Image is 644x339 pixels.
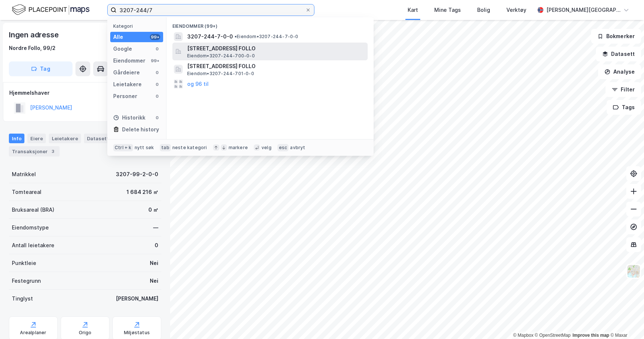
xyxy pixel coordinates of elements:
button: Analyse [598,64,641,79]
div: Google [113,44,132,53]
img: logo.f888ab2527a4732fd821a326f86c7f29.svg [12,3,90,16]
button: Tag [9,61,73,76]
div: esc [277,144,289,151]
div: Leietakere [49,134,81,143]
div: Miljøstatus [124,330,150,336]
div: 3 [49,148,57,155]
a: Improve this map [573,333,609,338]
div: Nei [150,259,158,268]
div: 99+ [150,58,160,64]
div: Transaksjoner [9,146,60,157]
div: 0 [154,93,160,99]
div: Leietakere [113,80,142,89]
div: Alle [113,33,123,41]
div: Origo [79,330,92,336]
div: avbryt [290,145,305,151]
div: Mine Tags [434,6,461,14]
div: Personer [113,92,137,101]
div: Kategori [113,23,163,29]
div: Eiendomstype [12,223,49,232]
div: Nei [150,276,158,285]
span: Eiendom • 3207-244-700-0-0 [187,53,255,59]
div: 0 ㎡ [148,205,158,214]
div: Punktleie [12,259,36,268]
div: 99+ [150,34,160,40]
div: Bruksareal (BRA) [12,205,54,214]
div: tab [160,144,171,151]
div: 0 [154,81,160,87]
div: neste kategori [172,145,207,151]
div: Festegrunn [12,276,41,285]
input: Søk på adresse, matrikkel, gårdeiere, leietakere eller personer [117,4,305,16]
div: Eiendommer [113,56,145,65]
div: Tomteareal [12,188,41,197]
button: Datasett [596,47,641,61]
div: 0 [155,241,158,250]
div: Ingen adresse [9,29,60,41]
div: Nordre Follo, 99/2 [9,44,55,53]
div: Delete history [122,125,159,134]
div: markere [229,145,248,151]
span: Eiendom • 3207-244-7-0-0 [235,34,299,40]
a: OpenStreetMap [535,333,571,338]
div: velg [262,145,272,151]
div: Kontrollprogram for chat [607,303,644,339]
div: Datasett [84,134,112,143]
div: [PERSON_NAME][GEOGRAPHIC_DATA] [546,6,620,14]
span: [STREET_ADDRESS] FOLLO [187,44,365,53]
div: Arealplaner [20,330,46,336]
div: — [153,223,158,232]
iframe: Chat Widget [607,303,644,339]
div: Bolig [477,6,490,14]
div: Antall leietakere [12,241,54,250]
div: Tinglyst [12,294,33,303]
div: nytt søk [135,145,154,151]
div: Info [9,134,24,143]
div: Ctrl + k [113,144,133,151]
a: Mapbox [513,333,533,338]
div: Hjemmelshaver [9,88,161,97]
span: 3207-244-7-0-0 [187,32,233,41]
div: Gårdeiere [113,68,140,77]
span: • [235,34,237,39]
div: 0 [154,46,160,52]
div: 1 684 216 ㎡ [127,188,158,197]
div: 3207-99-2-0-0 [116,170,158,179]
button: Tags [607,100,641,115]
div: Kart [408,6,418,14]
div: Historikk [113,113,145,122]
div: 0 [154,70,160,75]
button: Filter [606,82,641,97]
span: [STREET_ADDRESS] FOLLO [187,62,365,71]
div: Verktøy [506,6,526,14]
button: Bokmerker [591,29,641,44]
img: Z [627,264,641,278]
button: og 96 til [187,80,209,88]
div: [PERSON_NAME] [116,294,158,303]
div: 0 [154,115,160,121]
div: Matrikkel [12,170,36,179]
div: Eiere [27,134,46,143]
div: Eiendommer (99+) [166,17,374,31]
span: Eiendom • 3207-244-701-0-0 [187,71,254,77]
